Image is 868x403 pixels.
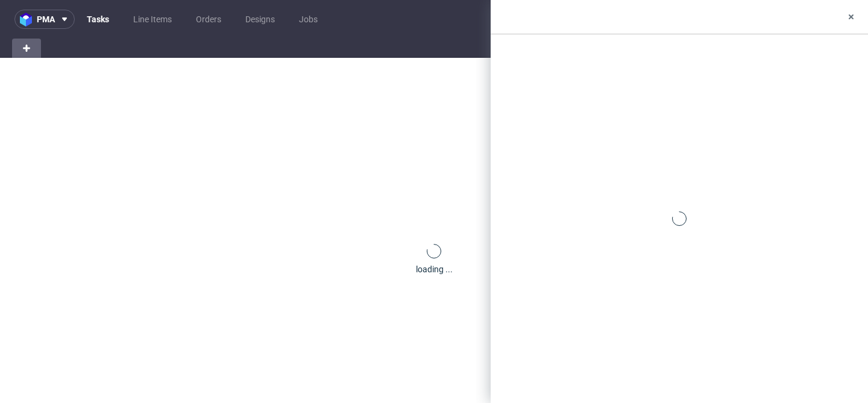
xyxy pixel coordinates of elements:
a: Jobs [292,10,325,29]
div: loading ... [416,263,453,275]
a: Designs [238,10,282,29]
a: Line Items [126,10,179,29]
a: Orders [189,10,228,29]
span: pma [37,15,55,23]
img: logo [20,13,37,27]
button: pma [14,10,75,29]
a: Tasks [80,10,116,29]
